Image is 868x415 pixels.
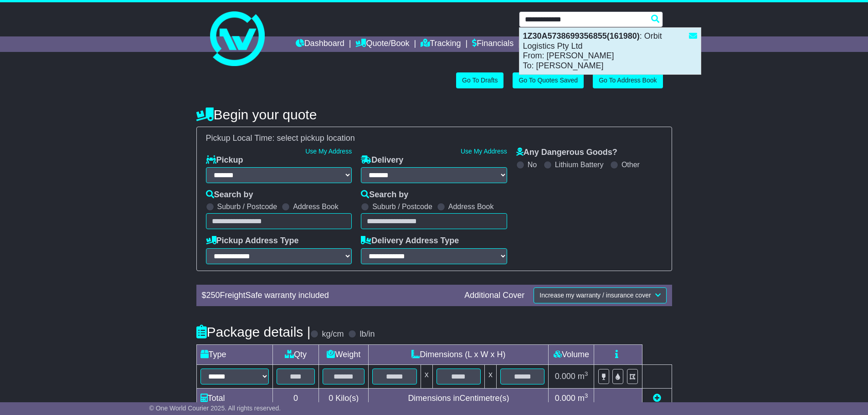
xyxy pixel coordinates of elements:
div: $ FreightSafe warranty included [197,291,460,301]
a: Use My Address [461,148,507,155]
a: Dashboard [296,36,344,52]
label: Suburb / Postcode [372,202,432,211]
h4: Begin your quote [196,107,672,122]
td: Dimensions (L x W x H) [369,344,549,364]
span: 250 [206,291,220,300]
label: Any Dangerous Goods? [516,148,617,158]
label: Search by [206,190,253,200]
h4: Package details | [196,324,311,339]
a: Go To Quotes Saved [513,72,584,88]
a: Add new item [653,394,661,403]
span: m [578,372,588,381]
a: Go To Address Book [593,72,663,88]
a: Tracking [421,36,461,52]
td: Qty [272,344,319,364]
label: Delivery Address Type [361,236,459,246]
td: Type [196,344,272,364]
a: Use My Address [305,148,352,155]
span: m [578,394,588,403]
label: Lithium Battery [555,160,604,169]
div: Pickup Local Time: [201,133,667,143]
span: 0.000 [555,372,575,381]
sup: 3 [585,392,588,399]
td: x [485,364,497,388]
strong: 1Z30A5738699356855(161980) [523,31,640,41]
span: select pickup location [277,133,355,143]
td: Kilo(s) [319,388,369,408]
label: Delivery [361,155,403,165]
label: Address Book [293,202,339,211]
span: © One World Courier 2025. All rights reserved. [149,405,281,412]
td: Volume [549,344,594,364]
label: Address Book [448,202,494,211]
span: 0.000 [555,394,575,403]
td: Total [196,388,272,408]
button: Increase my warranty / insurance cover [534,287,666,303]
a: Financials [472,36,514,52]
td: 0 [272,388,319,408]
td: Dimensions in Centimetre(s) [369,388,549,408]
sup: 3 [585,370,588,377]
td: Weight [319,344,369,364]
label: Other [621,160,640,169]
td: x [421,364,432,388]
label: lb/in [360,329,375,339]
span: Increase my warranty / insurance cover [539,292,651,299]
label: Search by [361,190,408,200]
div: : Orbit Logistics Pty Ltd From: [PERSON_NAME] To: [PERSON_NAME] [519,28,701,74]
label: Suburb / Postcode [217,202,277,211]
span: 0 [329,394,333,403]
label: Pickup Address Type [206,236,299,246]
a: Go To Drafts [456,72,503,88]
label: No [528,160,537,169]
a: Quote/Book [355,36,409,52]
label: kg/cm [322,329,344,339]
label: Pickup [206,155,243,165]
div: Additional Cover [460,291,529,301]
